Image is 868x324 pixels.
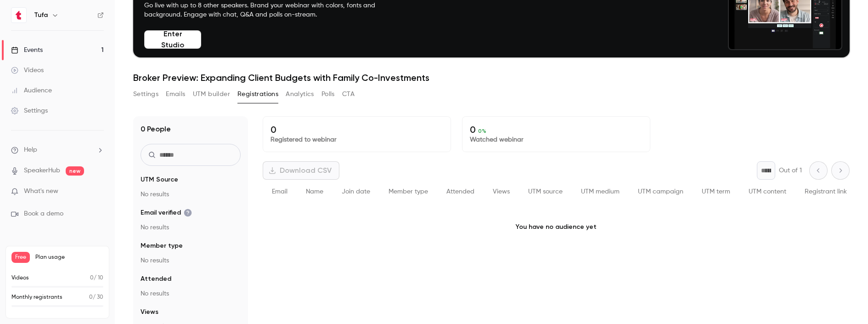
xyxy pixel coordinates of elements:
span: UTM source [528,188,563,195]
p: You have no audience yet [263,204,850,250]
span: Views [141,307,158,317]
span: Member type [389,188,428,195]
p: Monthly registrants [11,293,62,301]
button: Registrations [237,87,278,102]
p: Videos [11,274,29,282]
span: Help [24,145,37,155]
button: Enter Studio [144,30,201,49]
p: No results [141,289,241,298]
div: Settings [11,106,48,115]
p: No results [141,190,241,199]
button: Emails [166,87,185,102]
div: Videos [11,66,44,75]
p: No results [141,256,241,265]
p: 0 [271,124,443,135]
span: new [66,166,84,176]
span: UTM medium [581,188,620,195]
p: Watched webinar [470,135,643,144]
h1: 0 People [141,124,171,135]
span: Attended [446,188,474,195]
button: UTM builder [193,87,230,102]
h1: Broker Preview: Expanding Client Budgets with Family Co-Investments [133,72,850,83]
h6: Tufa [34,11,48,20]
li: help-dropdown-opener [11,145,104,155]
p: No results [141,223,241,232]
span: Attended [141,274,171,284]
div: Events [11,45,43,55]
span: Name [306,188,323,195]
span: Book a demo [24,209,63,219]
p: Registered to webinar [271,135,443,144]
p: Go live with up to 8 other speakers. Brand your webinar with colors, fonts and background. Engage... [144,1,397,19]
p: 0 [470,124,643,135]
p: / 30 [89,293,103,301]
img: Tufa [11,8,26,23]
span: UTM campaign [638,188,683,195]
span: 0 % [478,128,486,134]
button: Polls [321,87,335,102]
span: Email [272,188,287,195]
div: Audience [11,86,52,95]
p: Out of 1 [779,166,802,175]
span: Registrant link [805,188,847,195]
a: SpeakerHub [24,166,60,176]
iframe: Noticeable Trigger [93,188,104,196]
span: Member type [141,241,183,250]
span: Free [11,252,30,263]
span: Plan usage [35,254,103,261]
span: Join date [342,188,370,195]
span: What's new [24,187,58,196]
button: Settings [133,87,158,102]
span: UTM Source [141,175,178,184]
span: Views [493,188,510,195]
p: / 10 [90,274,103,282]
span: UTM content [749,188,786,195]
span: UTM term [702,188,730,195]
div: People list [263,180,856,204]
span: 0 [90,275,94,281]
span: 0 [89,295,93,300]
span: Email verified [141,208,192,217]
button: CTA [342,87,355,102]
button: Analytics [286,87,314,102]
